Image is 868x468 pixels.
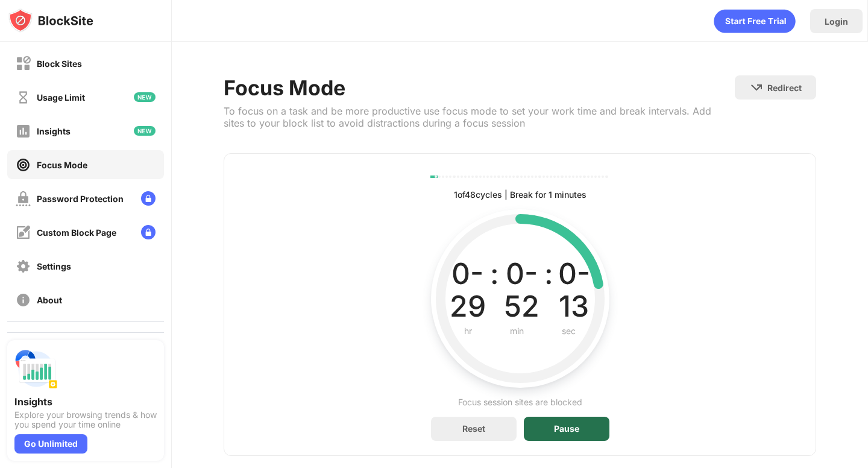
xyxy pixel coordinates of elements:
div: Password Protection [37,194,124,204]
div: hr [464,323,472,340]
div: Login [825,16,848,27]
div: 0-13 [553,258,595,323]
div: Settings [37,261,71,271]
div: sec [562,323,576,340]
img: about-off.svg [16,292,31,308]
div: Explore your browsing trends & how you spend your time online [14,410,157,429]
div: min [510,323,524,340]
img: focus-on.svg [16,157,31,172]
div: Redirect [767,83,802,93]
img: logo-blocksite.svg [8,8,93,33]
img: settings-off.svg [16,259,31,274]
div: About [37,295,62,305]
img: new-icon.svg [134,92,156,102]
div: Focus Mode [224,75,734,100]
img: new-icon.svg [134,126,156,136]
div: Reset [462,423,485,434]
img: insights-off.svg [16,124,31,139]
div: : [544,258,553,323]
div: Focus session sites are blocked [458,395,582,409]
div: 0-29 [445,258,491,323]
img: lock-menu.svg [141,225,156,239]
div: Block Sites [37,58,82,69]
div: Pause [554,424,579,434]
div: To focus on a task and be more productive use focus mode to set your work time and break interval... [224,105,734,129]
img: time-usage-off.svg [16,90,31,105]
img: lock-menu.svg [141,191,156,206]
div: Insights [14,396,157,408]
img: push-insights.svg [14,347,58,391]
img: block-off.svg [16,56,31,71]
div: Custom Block Page [37,227,116,238]
div: : [490,258,499,323]
div: 1 of 48 cycles | Break for 1 minutes [454,188,587,202]
div: animation [714,9,796,33]
div: Usage Limit [37,92,85,103]
div: Go Unlimited [14,434,87,454]
div: Insights [37,126,71,136]
img: customize-block-page-off.svg [16,225,31,240]
div: Focus Mode [37,160,87,170]
div: 0-52 [499,258,544,323]
img: password-protection-off.svg [16,191,31,206]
